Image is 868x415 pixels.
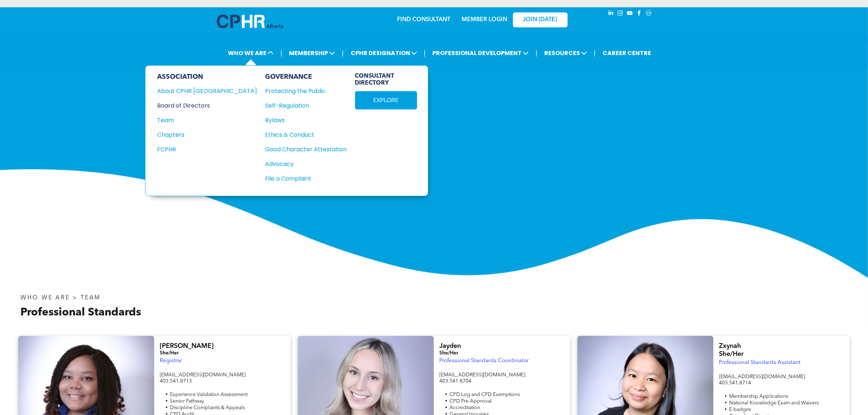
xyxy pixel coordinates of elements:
div: Board of Directors [157,101,248,110]
div: Good Character Attestation [265,145,339,154]
span: E-badges [729,407,751,412]
span: She/Her [439,350,458,356]
span: CONSULTANT DIRECTORY [355,73,417,87]
span: 403.541.8713 [160,379,192,384]
div: Bylaws [265,116,339,125]
span: CPD Log and CPD Exemptions [449,392,520,397]
span: MEMBERSHIP [287,46,337,60]
span: Zxynah She/Her [719,343,744,357]
a: youtube [626,9,634,19]
a: Chapters [157,130,257,139]
div: FCPHR [157,145,248,154]
a: About CPHR [GEOGRAPHIC_DATA] [157,86,257,96]
li: | [594,46,596,61]
a: EXPLORE [355,91,417,109]
span: Jayden [439,343,461,349]
span: Registrar [160,358,182,364]
span: Professional Standards Coordinator [439,358,529,364]
span: National Knowledge Exam and Waivers [729,400,819,406]
div: File a Complaint [265,174,339,183]
img: A blue and white logo for cp alberta [217,15,283,28]
span: She/Her [160,350,179,356]
div: GOVERNANCE [265,73,347,81]
a: Protecting the Public [265,86,347,96]
a: Team [157,116,257,125]
a: MEMBER LOGIN [462,17,507,23]
a: Bylaws [265,116,347,125]
div: Ethics & Conduct [265,130,339,139]
a: Good Character Attestation [265,145,347,154]
div: About CPHR [GEOGRAPHIC_DATA] [157,86,248,96]
span: 403.541.8704 [439,379,471,384]
span: RESOURCES [542,46,589,60]
span: Professional Standards [20,307,141,318]
span: Senior Pathway [170,399,204,404]
div: Protecting the Public [265,86,339,96]
div: Advocacy [265,159,339,168]
span: Membership Applications [729,394,788,399]
span: Accreditation [449,405,480,410]
span: 403.541.8714 [719,380,751,385]
span: WHO WE ARE [226,46,276,60]
a: Board of Directors [157,101,257,110]
span: WHO WE ARE > TEAM [20,295,101,301]
span: PROFESSIONAL DEVELOPMENT [430,46,531,60]
span: CPD Pre-Approval [449,399,492,404]
li: | [280,46,282,61]
div: ASSOCIATION [157,73,257,81]
a: Self-Regulation [265,101,347,110]
a: instagram [616,9,624,19]
span: CPHR DESIGNATION [349,46,419,60]
div: Chapters [157,130,248,139]
span: [EMAIL_ADDRESS][DOMAIN_NAME] [719,374,805,379]
span: [PERSON_NAME] [160,343,214,349]
a: FIND CONSULTANT [397,17,451,23]
div: Self-Regulation [265,101,339,110]
a: Social network [645,9,653,19]
li: | [536,46,537,61]
a: File a Complaint [265,174,347,183]
a: Ethics & Conduct [265,130,347,139]
span: [EMAIL_ADDRESS][DOMAIN_NAME] [439,372,525,377]
a: JOIN [DATE] [513,12,568,27]
span: JOIN [DATE] [523,16,557,23]
a: FCPHR [157,145,257,154]
li: | [424,46,426,61]
span: Experience Validation Assessment [170,392,248,397]
a: facebook [635,9,643,19]
div: Team [157,116,248,125]
a: linkedin [607,9,615,19]
span: Professional Standards Assistant [719,360,801,365]
span: Discipline Complaints & Appeals [170,405,245,410]
a: CAREER CENTRE [600,46,653,60]
li: | [342,46,344,61]
a: Advocacy [265,159,347,168]
span: [EMAIL_ADDRESS][DOMAIN_NAME] [160,372,246,377]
